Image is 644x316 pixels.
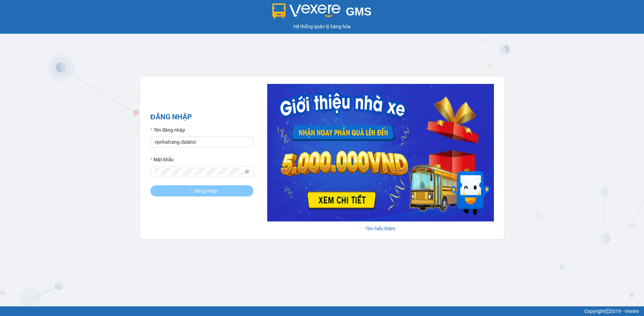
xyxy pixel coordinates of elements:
[186,188,194,193] span: loading
[272,3,340,19] img: logo 2
[346,5,372,18] span: GMS
[150,126,185,134] label: Tên đăng nhập
[245,169,249,174] span: eye-invisible
[267,84,494,221] img: banner-0
[272,10,372,16] a: GMS
[155,168,243,175] input: Mật khẩu
[150,156,174,163] label: Mật khẩu
[5,307,639,315] div: Copyright 2019 - Vexere
[150,185,253,196] button: Đăng nhập
[267,225,494,232] div: Tìm hiểu thêm
[150,111,253,123] h2: ĐĂNG NHẬP
[2,23,642,30] div: Hệ thống quản lý hàng hóa
[605,309,610,314] span: copyright
[150,137,253,148] input: Tên đăng nhập
[194,187,217,195] span: Đăng nhập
